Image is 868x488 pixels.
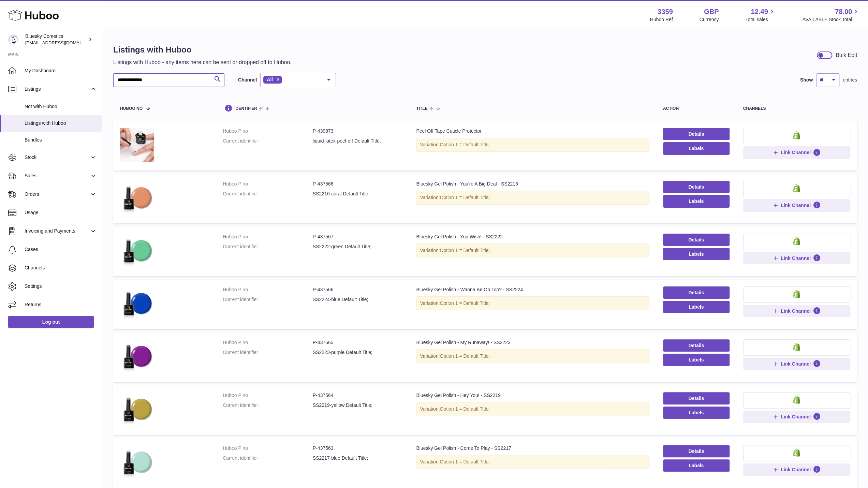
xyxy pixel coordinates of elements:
[802,16,860,23] span: AVAILABLE Stock Total
[802,7,860,23] a: 78.00 AVAILABLE Stock Total
[416,296,649,310] div: Variation:
[120,181,154,215] img: Bluesky Gel Polish - You're A Big Deal - SS2216
[25,137,97,143] span: Bundles
[416,128,649,134] div: Peel Off Tape Cuticle Protector
[313,339,403,346] dd: P-437565
[223,349,313,356] dt: Current identifier
[223,234,313,240] dt: Huboo P no
[663,301,730,313] button: Labels
[663,339,730,352] a: Details
[416,106,427,111] span: title
[313,234,403,240] dd: P-437567
[223,402,313,409] dt: Current identifier
[25,209,97,216] span: Usage
[25,301,97,308] span: Returns
[743,106,850,111] div: channels
[781,467,811,473] span: Link Channel
[781,202,811,208] span: Link Channel
[416,243,649,257] div: Variation:
[743,305,850,317] button: Link Channel
[440,248,490,253] span: Option 1 = Default Title;
[663,234,730,246] a: Details
[313,243,403,250] dd: SS2222-green Default Title;
[120,445,154,479] img: Bluesky Gel Polish - Come To Play - SS2217
[751,7,768,16] span: 12.49
[113,59,292,66] p: Listings with Huboo - any items here can be sent or dropped off to Huboo.
[416,445,649,452] div: Bluesky Gel Polish - Come To Play - SS2217
[223,286,313,293] dt: Huboo P no
[793,184,800,192] img: shopify-small.png
[743,252,850,264] button: Link Channel
[416,286,649,293] div: Bluesky Gel Polish - Wanna Be On Top? - SS2224
[25,228,90,234] span: Invoicing and Payments
[120,234,154,268] img: Bluesky Gel Polish - You Wish! - SS2222
[223,243,313,250] dt: Current identifier
[843,77,857,83] span: entries
[313,181,403,187] dd: P-437568
[113,44,292,55] h1: Listings with Huboo
[793,448,800,457] img: shopify-small.png
[663,286,730,299] a: Details
[223,296,313,303] dt: Current identifier
[25,173,90,179] span: Sales
[313,128,403,134] dd: P-439873
[313,191,403,197] dd: SS2216-coral Default Title;
[743,411,850,423] button: Link Channel
[313,138,403,144] dd: liquid-latex-peel-off Default Title;
[223,181,313,187] dt: Huboo P no
[416,402,649,416] div: Variation:
[440,406,490,412] span: Option 1 = Default Title;
[663,181,730,193] a: Details
[25,103,97,110] span: Not with Huboo
[234,106,257,111] span: identifier
[8,316,94,328] a: Log out
[223,455,313,461] dt: Current identifier
[663,128,730,140] a: Details
[25,154,90,161] span: Stock
[781,149,811,156] span: Link Channel
[25,283,97,290] span: Settings
[440,195,490,200] span: Option 1 = Default Title;
[743,463,850,476] button: Link Channel
[25,68,97,74] span: My Dashboard
[416,349,649,363] div: Variation:
[745,7,776,23] a: 12.49 Total sales
[793,343,800,351] img: shopify-small.png
[743,146,850,159] button: Link Channel
[440,142,490,147] span: Option 1 = Default Title;
[25,191,90,197] span: Orders
[238,77,257,83] label: Channel
[416,181,649,187] div: Bluesky Gel Polish - You're A Big Deal - SS2216
[781,414,811,420] span: Link Channel
[663,406,730,419] button: Labels
[120,339,154,373] img: Bluesky Gel Polish - My Runaway! - SS2223
[416,455,649,469] div: Variation:
[743,199,850,211] button: Link Channel
[793,131,800,139] img: shopify-small.png
[25,246,97,253] span: Cases
[120,106,143,111] span: Huboo no
[25,40,100,45] span: [EMAIL_ADDRESS][DOMAIN_NAME]
[25,86,90,92] span: Listings
[663,445,730,457] a: Details
[120,286,154,321] img: Bluesky Gel Polish - Wanna Be On Top? - SS2224
[745,16,776,23] span: Total sales
[8,34,18,45] img: info@blueskycosmetics.co.uk
[658,7,673,16] strong: 3359
[313,455,403,461] dd: SS2217-blue Default Title;
[313,402,403,409] dd: SS2219-yellow Default Title;
[313,296,403,303] dd: SS2224-blue Default Title;
[416,138,649,152] div: Variation:
[793,290,800,298] img: shopify-small.png
[223,392,313,399] dt: Huboo P no
[120,392,154,426] img: Bluesky Gel Polish - Hey You! - SS2219
[223,138,313,144] dt: Current identifier
[793,237,800,245] img: shopify-small.png
[223,445,313,452] dt: Huboo P no
[781,361,811,367] span: Link Channel
[25,120,97,127] span: Listings with Huboo
[223,339,313,346] dt: Huboo P no
[440,300,490,306] span: Option 1 = Default Title;
[440,459,490,464] span: Option 1 = Default Title;
[836,51,857,59] div: Bulk Edit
